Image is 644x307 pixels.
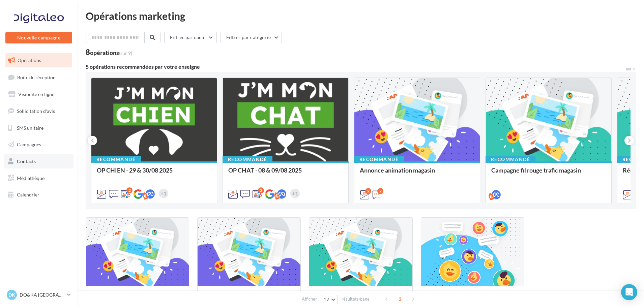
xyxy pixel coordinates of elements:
div: +1 [290,189,300,198]
div: Recommandé [91,156,141,163]
span: Boîte de réception [17,74,56,80]
span: Campagnes [17,142,41,147]
span: Sollicitation d'avis [17,108,55,114]
a: Sollicitation d'avis [4,104,74,118]
a: Campagnes [4,137,74,152]
span: 1 [394,294,405,304]
button: Nouvelle campagne [5,32,72,43]
span: Contacts [17,158,36,164]
div: +1 [159,189,168,198]
button: 12 [321,295,338,304]
button: Filtrer par canal [164,32,217,43]
span: Annonce animation magasin [360,166,435,174]
div: 8 [86,49,132,56]
div: Recommandé [354,156,404,163]
span: Visibilité en ligne [18,91,54,97]
div: opérations [90,50,132,56]
div: Recommandé [223,156,272,163]
p: DO&KA [GEOGRAPHIC_DATA] [20,291,64,298]
div: 2 [365,188,371,194]
a: DK DO&KA [GEOGRAPHIC_DATA] [5,288,72,301]
a: Contacts [4,154,74,168]
div: Recommandé [486,156,535,163]
button: Filtrer par catégorie [221,32,282,43]
span: Médiathèque [17,175,45,181]
div: Open Intercom Messenger [621,284,637,300]
span: DK [8,291,15,298]
span: OP CHAT - 08 & 09/08 2025 [228,166,302,174]
span: Calendrier [17,192,39,197]
div: 2 [377,188,383,194]
div: 5 opérations recommandées par votre enseigne [86,64,625,69]
a: Visibilité en ligne [4,87,74,101]
a: Opérations [4,53,74,67]
a: Médiathèque [4,171,74,185]
a: Boîte de réception [4,70,74,85]
span: 12 [324,297,329,302]
div: Opérations marketing [86,11,636,21]
div: 2 [258,187,264,193]
a: Calendrier [4,188,74,202]
span: (sur 9) [119,50,132,56]
span: Afficher [302,296,317,302]
span: SMS unitaire [17,125,43,130]
span: résultats/page [342,296,370,302]
span: OP CHIEN - 29 & 30/08 2025 [97,166,173,174]
a: SMS unitaire [4,121,74,135]
span: Opérations [18,57,41,63]
span: Campagne fil rouge trafic magasin [491,166,581,174]
div: 2 [126,187,133,193]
